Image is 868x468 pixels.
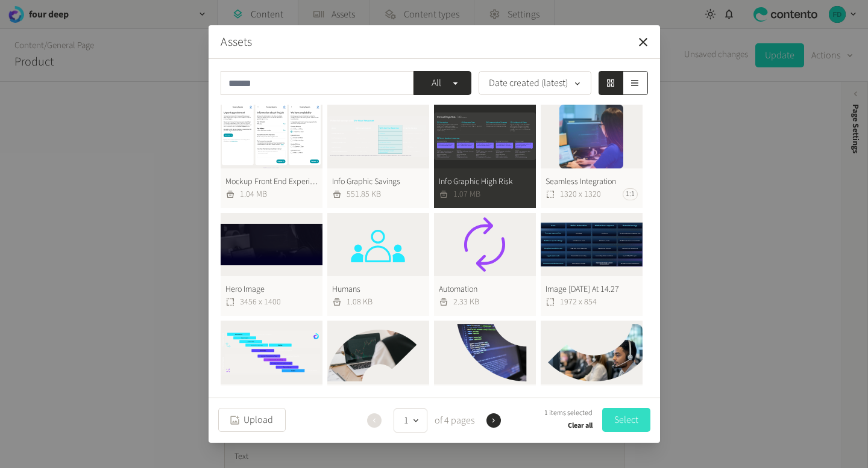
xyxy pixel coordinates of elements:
button: All [414,71,471,95]
button: 1 [394,408,427,433]
button: Select [602,408,650,432]
button: Date created (latest) [479,71,591,95]
span: of 4 pages [432,413,474,428]
span: All [423,76,450,90]
button: Clear all [568,419,593,433]
button: Assets [221,33,252,51]
button: Upload [218,408,286,432]
span: 1 items selected [544,408,593,419]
